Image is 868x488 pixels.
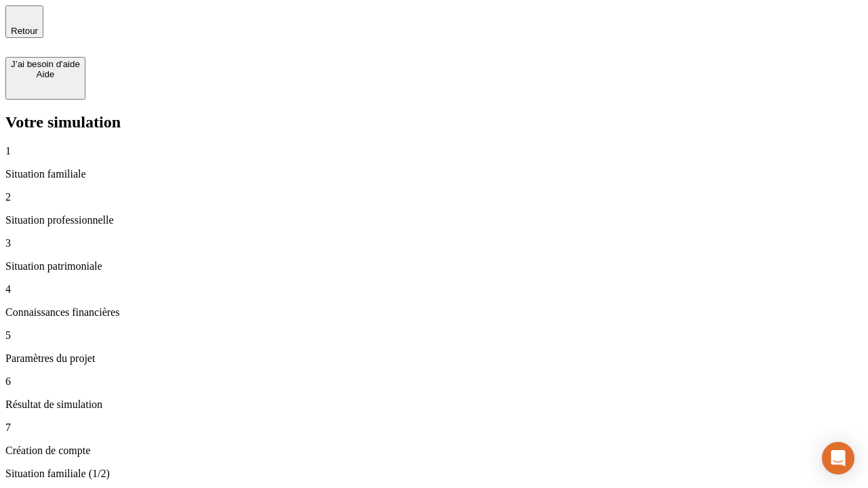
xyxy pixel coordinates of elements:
[5,145,863,157] p: 1
[5,57,85,100] button: J’ai besoin d'aideAide
[5,399,863,411] p: Résultat de simulation
[822,442,854,474] div: Open Intercom Messenger
[5,283,863,296] p: 4
[5,422,863,434] p: 7
[5,5,43,38] button: Retour
[5,468,863,480] p: Situation familiale (1/2)
[5,113,863,131] h2: Votre simulation
[11,59,80,69] div: J’ai besoin d'aide
[5,168,863,180] p: Situation familiale
[5,352,863,365] p: Paramètres du projet
[5,375,863,388] p: 6
[5,191,863,203] p: 2
[5,306,863,319] p: Connaissances financières
[5,260,863,272] p: Situation patrimoniale
[11,69,80,79] div: Aide
[5,329,863,342] p: 5
[11,26,38,36] span: Retour
[5,237,863,249] p: 3
[5,214,863,226] p: Situation professionnelle
[5,445,863,457] p: Création de compte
